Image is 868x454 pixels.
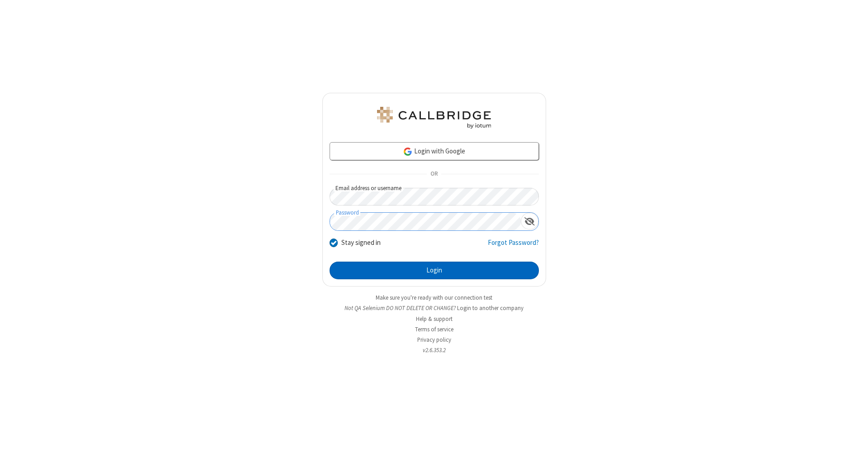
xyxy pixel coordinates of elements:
[416,315,453,323] a: Help & support
[845,430,861,448] iframe: Chat
[417,336,451,344] a: Privacy policy
[330,213,521,230] input: Password
[376,294,492,301] a: Make sure you're ready with our connection test
[341,238,381,248] label: Stay signed in
[330,262,539,280] button: Login
[521,213,538,229] div: Show password
[457,304,524,312] button: Login to another company
[322,304,546,312] li: Not QA Selenium DO NOT DELETE OR CHANGE?
[330,188,539,205] input: Email address or username
[415,325,453,333] a: Terms of service
[427,168,441,181] span: OR
[403,147,413,157] img: google-icon.png
[330,142,539,160] a: Login with Google
[375,107,493,129] img: QA Selenium DO NOT DELETE OR CHANGE
[322,346,546,354] li: v2.6.353.2
[488,238,539,255] a: Forgot Password?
